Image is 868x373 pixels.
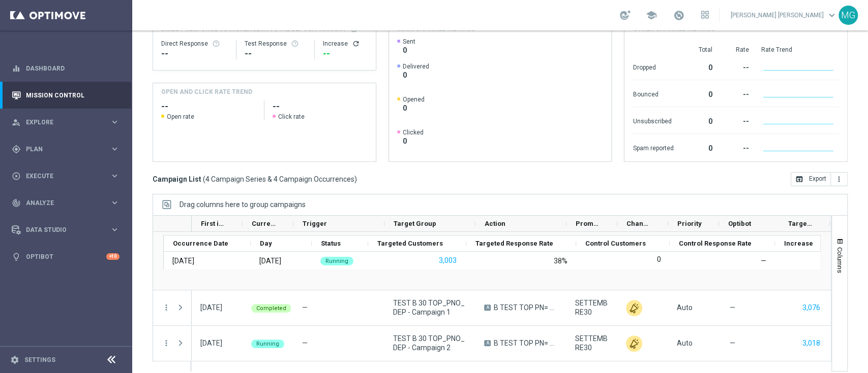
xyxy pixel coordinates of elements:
[679,240,752,247] span: Control Response Rate
[12,225,110,234] div: Data Studio
[784,240,813,247] span: Increase
[26,227,110,233] span: Data Studio
[200,338,222,348] div: 19 Sep 2025, Friday
[633,112,673,128] div: Unsubscribed
[438,254,458,267] button: 3,003
[26,82,119,109] a: Mission Control
[791,175,848,183] multiple-options-button: Export to CSV
[10,355,19,364] i: settings
[475,240,553,247] span: Targeted Response Rate
[173,240,228,247] span: Occurrence Date
[352,40,360,48] button: refresh
[179,200,306,209] div: Row Groups
[575,334,609,352] span: SETTEMBRE30
[153,175,357,184] h3: Campaign List
[12,82,119,109] div: Mission Control
[161,87,252,96] h4: OPEN AND CLICK RATE TREND
[685,139,712,155] div: 0
[251,338,284,348] colored-tag: Running
[576,220,600,227] span: Promotions
[11,145,120,153] button: gps_fixed Plan keyboard_arrow_right
[161,100,256,113] h2: --
[657,255,661,264] label: 0
[685,85,712,101] div: 0
[633,58,673,75] div: Dropped
[403,71,429,80] span: 0
[403,95,425,104] span: Opened
[761,256,766,265] div: —
[110,198,119,208] i: keyboard_arrow_right
[685,112,712,128] div: 0
[245,48,307,60] div: --
[677,303,693,312] span: Auto
[393,298,467,317] span: TEST B 30 TOP_PNO_DEP - Campaign 1
[12,252,21,261] i: lightbulb
[626,220,651,227] span: Channel
[260,240,272,247] span: Day
[302,303,308,312] span: —
[826,10,837,21] span: keyboard_arrow_down
[554,256,567,265] div: 38%
[321,240,341,247] span: Status
[677,220,702,227] span: Priority
[403,137,424,146] span: 0
[106,253,119,260] div: +10
[633,85,673,101] div: Bounced
[801,337,821,350] button: 3,018
[677,339,693,347] span: Auto
[11,91,120,99] div: Mission Control
[12,145,110,154] div: Plan
[11,253,120,261] button: lightbulb Optibot +10
[801,301,821,314] button: 3,076
[403,128,424,137] span: Clicked
[162,303,171,312] button: more_vert
[26,119,110,125] span: Explore
[12,118,110,127] div: Explore
[11,199,120,207] button: track_changes Analyze keyboard_arrow_right
[12,172,110,181] div: Execute
[788,220,813,227] span: Targeted Customers
[626,300,642,316] img: Other
[393,334,467,352] span: TEST B 30 TOP_PNO_DEP - Campaign 2
[791,172,831,186] button: open_in_browser Export
[835,175,843,183] i: more_vert
[394,220,436,227] span: Target Group
[26,200,110,206] span: Analyze
[278,113,305,121] span: Click rate
[724,58,749,75] div: --
[724,85,749,101] div: --
[110,171,119,181] i: keyboard_arrow_right
[730,8,839,23] a: [PERSON_NAME] [PERSON_NAME]keyboard_arrow_down
[403,38,415,46] span: Sent
[724,46,749,54] div: Rate
[484,304,491,311] span: A
[11,172,120,180] button: play_circle_outline Execute keyboard_arrow_right
[11,226,120,234] div: Data Studio keyboard_arrow_right
[12,198,21,208] i: track_changes
[403,104,425,113] span: 0
[730,338,735,348] span: —
[403,62,429,71] span: Delivered
[403,46,415,55] span: 0
[162,338,171,348] button: more_vert
[26,146,110,152] span: Plan
[11,118,120,126] button: person_search Explore keyboard_arrow_right
[323,48,368,60] div: --
[161,40,228,48] div: Direct Response
[303,220,327,227] span: Trigger
[839,6,858,25] div: MG
[161,48,228,60] div: --
[12,172,21,181] i: play_circle_outline
[730,303,735,312] span: —
[724,112,749,128] div: --
[626,335,642,352] img: Other
[646,10,657,21] span: school
[110,225,119,234] i: keyboard_arrow_right
[110,117,119,127] i: keyboard_arrow_right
